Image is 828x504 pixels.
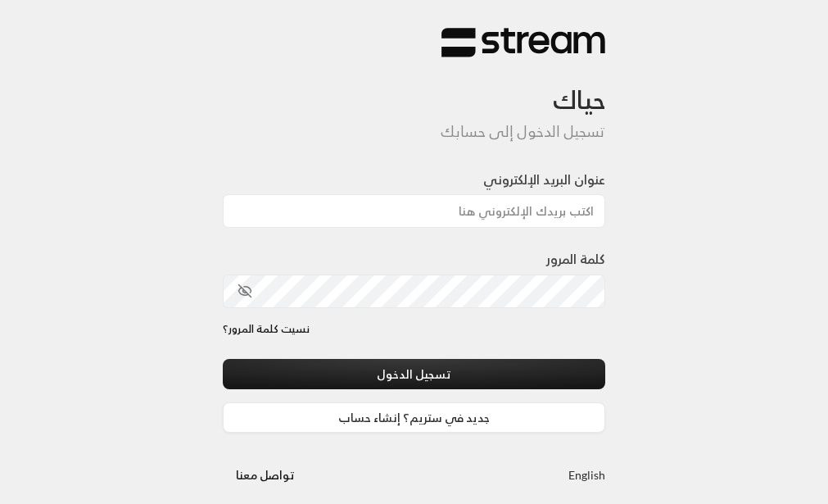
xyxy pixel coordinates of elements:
a: نسيت كلمة المرور؟ [223,321,310,338]
img: Stream Logo [441,27,605,59]
label: كلمة المرور [546,249,605,269]
button: تسجيل الدخول [223,359,606,389]
a: جديد في ستريم؟ إنشاء حساب [223,402,606,433]
a: تواصل معنا [223,465,309,485]
label: عنوان البريد الإلكتروني [483,170,605,189]
a: English [568,460,605,490]
input: اكتب بريدك الإلكتروني هنا [223,194,606,228]
button: toggle password visibility [231,277,259,305]
h5: تسجيل الدخول إلى حسابك [223,123,606,141]
button: تواصل معنا [223,460,309,490]
h3: حياك [223,58,606,115]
